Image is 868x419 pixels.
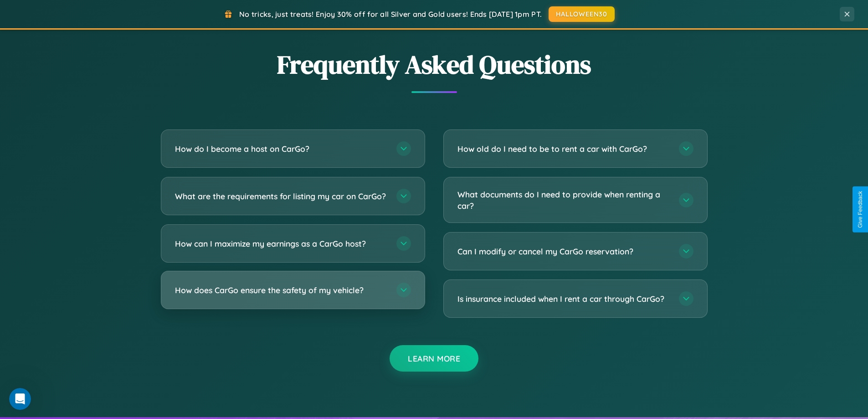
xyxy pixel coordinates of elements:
h3: How can I maximize my earnings as a CarGo host? [175,238,387,249]
h3: How do I become a host on CarGo? [175,143,387,155]
h3: How does CarGo ensure the safety of my vehicle? [175,285,387,296]
h3: What documents do I need to provide when renting a car? [457,189,670,211]
iframe: Intercom live chat [9,388,31,410]
h3: What are the requirements for listing my car on CarGo? [175,191,387,202]
div: Give Feedback [857,191,863,228]
span: No tricks, just treats! Enjoy 30% off for all Silver and Gold users! Ends [DATE] 1pm PT. [239,10,542,19]
h3: How old do I need to be to rent a car with CarGo? [457,143,670,155]
button: Learn More [390,345,478,372]
h2: Frequently Asked Questions [161,47,708,82]
button: HALLOWEEN30 [549,6,615,22]
h3: Is insurance included when I rent a car through CarGo? [457,293,670,305]
h3: Can I modify or cancel my CarGo reservation? [457,246,670,257]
